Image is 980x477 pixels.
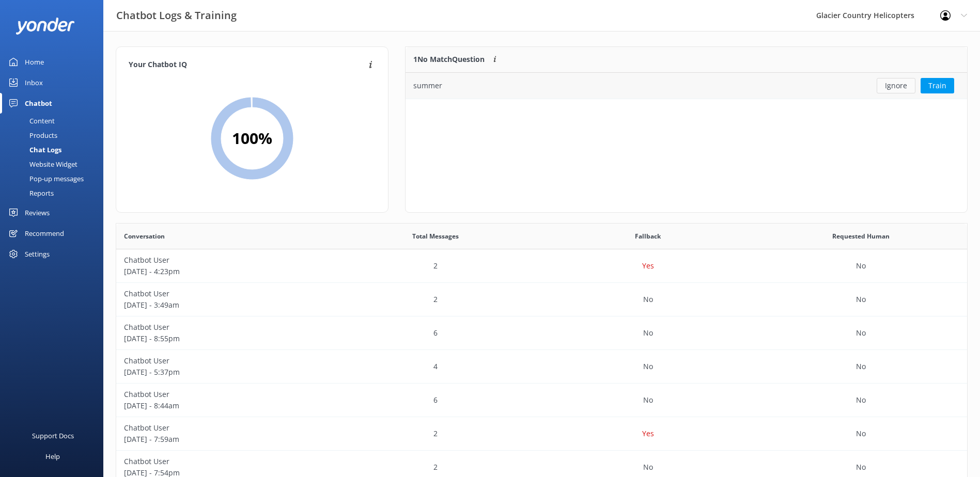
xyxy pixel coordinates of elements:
p: 2 [433,462,438,473]
p: 2 [433,260,438,272]
p: No [856,294,866,305]
div: grid [406,73,967,99]
p: Chatbot User [124,288,321,299]
p: Chatbot User [124,456,321,467]
div: Reviews [25,202,50,223]
p: [DATE] - 8:55pm [124,333,321,344]
div: row [116,417,967,451]
div: summer [413,80,442,91]
div: row [116,350,967,384]
div: row [116,249,967,283]
div: row [116,316,967,350]
div: Chatbot [25,93,52,114]
p: 1 No Match Question [413,54,485,65]
p: No [643,394,653,406]
span: Fallback [635,231,661,241]
h2: 100 % [232,126,272,151]
div: Content [6,114,55,128]
p: No [643,327,653,339]
div: Help [45,446,60,467]
p: No [856,428,866,439]
p: [DATE] - 4:23pm [124,266,321,277]
div: Settings [25,244,50,264]
span: Conversation [124,231,165,241]
a: Reports [6,186,103,200]
span: Requested Human [832,231,890,241]
p: No [856,327,866,339]
div: Inbox [25,72,43,93]
p: [DATE] - 8:44am [124,400,321,411]
p: Yes [642,260,654,272]
a: Chat Logs [6,142,103,157]
p: Chatbot User [124,422,321,434]
p: [DATE] - 3:49am [124,299,321,311]
p: [DATE] - 7:59am [124,434,321,445]
a: Content [6,114,103,128]
p: 4 [433,361,438,372]
p: [DATE] - 5:37pm [124,367,321,378]
p: 6 [433,327,438,339]
p: No [643,361,653,372]
p: No [643,294,653,305]
p: Chatbot User [124,389,321,400]
div: Reports [6,186,54,200]
div: Products [6,128,57,142]
button: Ignore [877,78,915,93]
p: No [856,260,866,272]
p: Yes [642,428,654,439]
div: row [116,384,967,417]
div: Pop-up messages [6,171,84,186]
p: No [856,394,866,406]
a: Website Widget [6,157,103,171]
img: yonder-white-logo.png [15,18,75,35]
p: Chatbot User [124,255,321,266]
a: Products [6,128,103,142]
a: Pop-up messages [6,171,103,186]
p: Chatbot User [124,322,321,333]
p: Chatbot User [124,355,321,367]
div: row [406,73,967,99]
p: 6 [433,394,438,406]
div: Support Docs [32,425,74,446]
div: Recommend [25,223,64,244]
div: Chat Logs [6,142,61,157]
button: Train [921,78,954,93]
p: No [856,361,866,372]
p: No [856,462,866,473]
div: Website Widget [6,157,77,171]
p: 2 [433,428,438,439]
span: Total Messages [412,231,459,241]
h4: Your Chatbot IQ [129,59,366,71]
div: row [116,283,967,316]
h3: Chatbot Logs & Training [116,7,237,24]
p: 2 [433,294,438,305]
div: Home [25,52,44,72]
p: No [643,462,653,473]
